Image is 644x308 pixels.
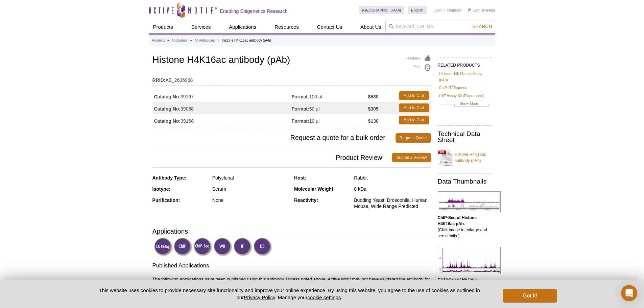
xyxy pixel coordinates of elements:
[356,21,385,33] a: About Us
[222,39,271,42] li: Histone H4K16ac antibody (pAb)
[503,289,557,303] button: Got it!
[368,94,379,100] strong: $530
[152,175,187,181] strong: Antibody Type:
[194,238,212,256] img: ChIP-Seq Validated
[292,106,309,112] strong: Format:
[152,262,431,271] h3: Published Applications
[87,287,492,301] p: This website uses cookies to provide necessary site functionality and improve your online experie...
[439,85,467,91] a: ChIP-IT®Express
[154,94,181,100] strong: Catalog No:
[225,21,260,33] a: Applications
[292,90,368,102] td: 100 µl
[187,21,215,33] a: Services
[438,179,492,185] h2: Data Thumbnails
[399,91,429,100] a: Add to Cart
[354,197,431,209] div: Budding Yeast, Drosophila, Human, Mouse, Wide Range Predicted
[399,116,429,124] a: Add to Cart
[438,247,501,274] img: Histone H4K16ac antibody (pAb) tested by CUT&Tag.
[294,186,335,192] strong: Molecular Weight:
[368,106,379,112] strong: $305
[152,73,431,84] td: AB_2636968
[406,55,431,62] a: Feedback
[438,215,477,226] b: ChIP-Seq of Histone H4K16ac pAb.
[174,238,192,256] img: ChIP Validated
[399,103,429,112] a: Add to Cart
[439,93,485,99] a: HAT Assay Kit (Fluorescent)
[152,197,180,203] strong: Purification:
[368,118,379,124] strong: $130
[292,114,368,126] td: 10 µl
[439,100,491,108] a: Show More
[445,6,446,14] li: |
[438,131,492,143] h2: Technical Data Sheet
[406,64,431,71] a: Print
[468,6,495,14] li: (0 items)
[154,118,181,124] strong: Catalog No:
[621,285,637,301] div: Open Intercom Messenger
[438,215,492,239] p: (Click image to enlarge and see details.)
[359,6,405,14] a: [GEOGRAPHIC_DATA]
[254,238,272,256] img: Dot Blot Validated
[438,277,492,301] p: (Click image to enlarge and see details.)
[154,106,181,112] strong: Catalog No:
[190,39,192,42] li: »
[152,114,292,126] td: 39168
[354,186,431,192] div: 8 kDa
[294,175,306,181] strong: Host:
[152,102,292,114] td: 39068
[468,8,480,13] a: Cart
[452,85,454,88] sup: ®
[212,186,289,192] div: Serum
[214,238,232,256] img: Western Blot Validated
[438,147,492,168] a: Histone H4K16ac antibody (pAb)
[438,57,492,70] h2: RELATED PRODUCTS
[194,38,215,44] a: All Antibodies
[152,186,171,192] strong: Isotype:
[234,238,252,256] img: Immunofluorescence Validated
[152,38,165,44] a: Products
[244,294,275,300] a: Privacy Policy
[392,153,431,162] a: Submit a Review
[154,238,173,256] img: CUT&Tag Validated
[292,102,368,114] td: 50 µl
[217,39,219,42] li: »
[396,133,431,143] a: Request Quote
[354,175,431,181] div: Rabbit
[408,6,427,14] a: English
[152,77,166,83] strong: RRID:
[212,175,289,181] div: Polyclonal
[313,21,346,33] a: Contact Us
[294,197,318,203] strong: Reactivity:
[447,8,461,13] a: Register
[220,8,288,14] h2: Enabling Epigenetics Research
[438,277,477,288] b: CUT&Tag of Histone H4K16ac pAb.
[171,38,187,44] a: Antibodies
[470,23,494,29] button: Search
[438,191,501,212] img: Histone H4K16ac antibody (pAb) tested by ChIP-Seq.
[292,118,309,124] strong: Format:
[433,8,443,13] a: Login
[212,197,289,203] div: None
[439,71,491,83] a: Histone H4K16ac antibody (pAb)
[152,133,396,143] span: Request a quote for a bulk order
[385,21,495,32] input: Keyword, Cat. No.
[292,94,309,100] strong: Format:
[472,24,492,29] span: Search
[152,153,392,162] span: Product Review
[167,39,169,42] li: »
[307,294,341,300] button: cookie settings
[152,55,431,66] h1: Histone H4K16ac antibody (pAb)
[270,21,303,33] a: Resources
[152,226,431,236] h3: Applications
[149,21,177,33] a: Products
[468,8,471,11] img: Your Cart
[152,90,292,102] td: 39167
